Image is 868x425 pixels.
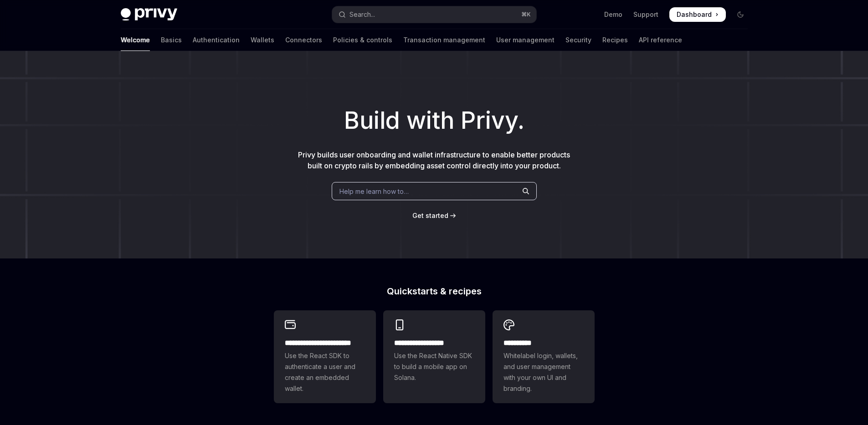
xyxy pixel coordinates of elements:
h2: Quickstarts & recipes [274,287,595,296]
span: Use the React SDK to authenticate a user and create an embedded wallet. [285,350,365,394]
a: Wallets [251,29,274,51]
img: dark logo [121,8,177,21]
a: Demo [604,10,622,19]
a: Transaction management [403,29,485,51]
span: Use the React Native SDK to build a mobile app on Solana. [394,350,474,383]
a: API reference [639,29,682,51]
span: ⌘ K [521,11,531,18]
span: Whitelabel login, wallets, and user management with your own UI and branding. [503,350,584,394]
a: Get started [412,211,448,220]
a: Policies & controls [333,29,392,51]
a: Welcome [121,29,150,51]
a: Support [633,10,658,19]
h1: Build with Privy. [15,103,853,138]
a: Recipes [602,29,628,51]
a: **** *****Whitelabel login, wallets, and user management with your own UI and branding. [493,310,595,403]
a: Basics [161,29,182,51]
span: Privy builds user onboarding and wallet infrastructure to enable better products built on crypto ... [298,150,570,170]
span: Dashboard [677,10,712,19]
a: Connectors [285,29,322,51]
a: Dashboard [669,7,726,22]
span: Get started [412,212,448,219]
a: User management [496,29,555,51]
button: Open search [332,6,536,23]
a: Security [565,29,591,51]
button: Toggle dark mode [733,7,748,22]
a: **** **** **** ***Use the React Native SDK to build a mobile app on Solana. [383,310,485,403]
a: Authentication [193,29,240,51]
div: Search... [349,9,375,20]
span: Help me learn how to… [339,187,409,196]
